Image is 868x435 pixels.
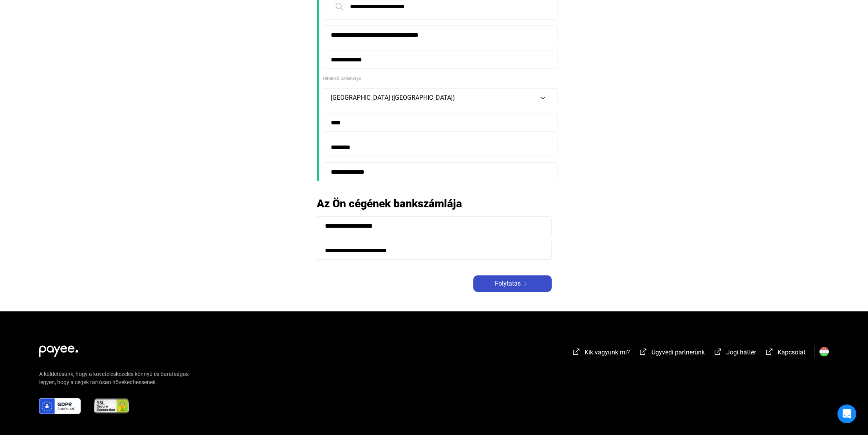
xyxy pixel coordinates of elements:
[713,348,723,356] img: external-link-white
[639,348,648,356] img: external-link-white
[639,350,705,357] a: external-link-whiteÜgyvédi partnerünk
[765,348,774,356] img: external-link-white
[331,94,455,101] span: [GEOGRAPHIC_DATA] ([GEOGRAPHIC_DATA])
[39,341,78,357] img: white-payee-white-dot.svg
[521,282,530,286] img: arrow-right-white
[317,197,552,210] h2: Az Ön cégének bankszámlája
[572,348,581,356] img: external-link-white
[713,350,756,357] a: external-link-whiteJogi háttér
[837,404,856,423] div: Open Intercom Messenger
[778,349,805,356] span: Kapcsolat
[651,349,705,356] span: Ügyvédi partnerünk
[819,347,829,356] img: HU.svg
[93,398,130,414] img: ssl
[572,350,630,357] a: external-link-whiteKik vagyunk mi?
[585,349,630,356] span: Kik vagyunk mi?
[323,75,552,83] div: Hitelező székhelye
[323,88,558,107] button: [GEOGRAPHIC_DATA] ([GEOGRAPHIC_DATA])
[495,279,521,288] span: Folytatás
[473,275,552,292] button: Folytatásarrow-right-white
[726,349,756,356] span: Jogi háttér
[765,350,805,357] a: external-link-whiteKapcsolat
[39,398,81,414] img: gdpr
